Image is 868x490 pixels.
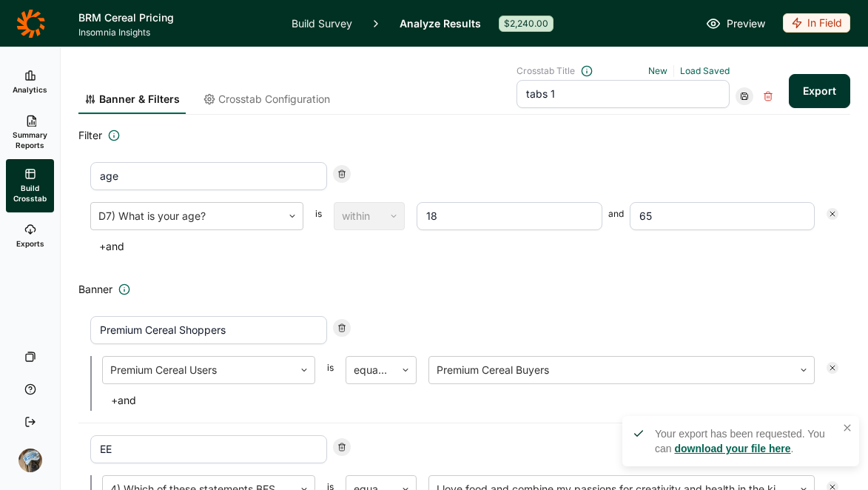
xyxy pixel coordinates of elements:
[759,87,777,105] div: Delete
[102,390,145,411] button: +and
[78,9,274,27] h1: BRM Cereal Pricing
[78,281,112,298] span: Banner
[327,362,334,384] span: is
[827,208,838,220] div: Remove
[6,212,54,260] a: Exports
[789,74,850,108] button: Export
[16,238,44,249] span: Exports
[333,438,351,456] div: Remove
[827,362,838,374] div: Remove
[333,319,351,337] div: Remove
[680,65,730,76] a: Load Saved
[13,84,47,95] span: Analytics
[608,208,624,230] span: and
[90,316,327,344] input: Banner point name...
[78,127,102,144] span: Filter
[655,426,837,456] div: Your export has been requested. You can .
[674,443,790,454] a: download your file here
[99,92,180,107] span: Banner & Filters
[706,15,765,33] a: Preview
[499,16,554,32] div: $2,240.00
[78,27,274,38] span: Insomnia Insights
[727,15,765,33] span: Preview
[517,65,575,77] span: Crosstab Title
[6,159,54,212] a: Build Crosstab
[90,162,327,190] input: Filter name...
[12,130,48,150] span: Summary Reports
[12,183,48,204] span: Build Crosstab
[18,449,42,472] img: ocn8z7iqvmiiaveqkfqd.png
[648,65,667,76] a: New
[90,236,133,257] button: +and
[90,435,327,463] input: Banner point name...
[6,106,54,159] a: Summary Reports
[736,87,753,105] div: Save Crosstab
[218,92,330,107] span: Crosstab Configuration
[6,58,54,106] a: Analytics
[783,13,850,34] button: In Field
[315,208,322,230] span: is
[333,165,351,183] div: Remove
[783,13,850,33] div: In Field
